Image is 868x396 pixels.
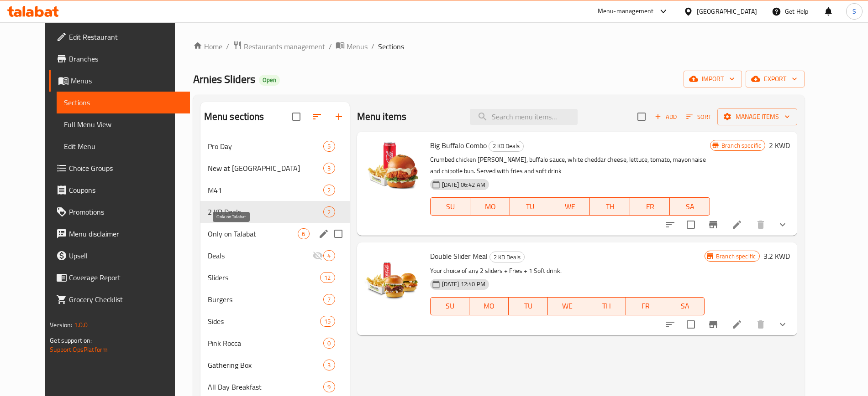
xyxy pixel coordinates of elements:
div: Burgers7 [200,288,350,310]
h6: 3.2 KWD [763,250,790,262]
span: 5 [324,142,334,151]
a: Edit menu item [731,319,742,330]
div: items [323,206,335,217]
span: All Day Breakfast [208,381,324,392]
a: Menu disclaimer [49,223,190,245]
span: Select to update [681,215,700,234]
button: Branch-specific-item [702,314,724,335]
span: Sort sections [306,106,328,128]
span: 2 [324,186,334,195]
span: Menus [347,41,368,52]
div: items [323,163,335,174]
span: Add item [651,110,680,124]
span: export [753,73,797,85]
input: search [470,109,578,125]
button: Add [651,110,680,124]
span: SU [434,299,466,313]
span: Edit Menu [64,141,183,152]
span: Deals [208,250,313,261]
span: Sides [208,316,321,327]
a: Home [193,41,222,52]
span: MO [474,200,507,213]
a: Edit Menu [57,135,190,157]
a: Upsell [49,245,190,267]
button: WE [548,297,587,315]
span: SU [434,200,467,213]
span: TU [512,299,544,313]
div: Deals4 [200,245,350,267]
button: FR [630,197,670,216]
span: Promotions [69,206,183,217]
button: TH [587,297,626,315]
a: Promotions [49,201,190,223]
span: 0 [324,339,334,348]
a: Support.OpsPlatform [50,344,108,355]
span: FR [630,299,662,313]
button: SA [665,297,705,315]
div: Open [259,75,280,86]
span: Manage items [725,111,790,123]
div: New at Arnies [208,163,324,174]
button: edit [317,227,331,241]
button: delete [750,314,772,335]
div: Pink Rocca0 [200,332,350,354]
div: 2 KD Deals [489,252,525,262]
span: 2 KD Deals [208,206,324,217]
button: sort-choices [659,314,681,335]
span: Coverage Report [69,272,183,283]
span: WE [552,299,584,313]
div: M41 [208,185,324,195]
span: Full Menu View [64,119,183,130]
div: Pro Day5 [200,135,350,157]
span: Double Slider Meal [430,249,488,263]
a: Sections [57,92,190,113]
button: MO [469,297,509,315]
li: / [226,41,229,52]
div: items [323,381,335,392]
div: New at [GEOGRAPHIC_DATA]3 [200,157,350,179]
div: M412 [200,179,350,201]
p: Your choice of any 2 sliders + Fries + 1 Soft drink. [430,265,705,277]
span: Gathering Box [208,360,324,370]
span: Sort [686,112,711,122]
span: Only on Talabat [208,228,298,239]
span: Sections [64,97,183,108]
img: Double Slider Meal [364,250,423,308]
div: Pink Rocca [208,338,324,349]
span: 4 [324,252,334,260]
a: Menus [336,41,368,52]
div: Sides15 [200,310,350,332]
button: Manage items [717,108,797,125]
button: export [746,71,805,87]
span: Pro Day [208,141,324,152]
button: import [684,71,742,87]
span: Menus [71,75,183,86]
span: Coupons [69,185,183,195]
a: Restaurants management [233,41,325,52]
span: 2 [324,208,334,216]
button: Add section [328,106,350,128]
button: FR [626,297,665,315]
div: items [320,272,335,283]
span: Arnies Sliders [193,69,255,89]
span: 2 KD Deals [489,141,523,151]
button: Sort [684,110,714,124]
div: 2 KD Deals [489,141,524,152]
button: WE [550,197,590,216]
span: Select section [632,107,651,126]
span: Get support on: [50,334,92,346]
div: Sliders12 [200,267,350,288]
span: Branches [69,53,183,64]
span: Choice Groups [69,163,183,174]
button: SU [430,197,470,216]
span: 2 KD Deals [490,252,524,262]
span: 9 [324,383,334,391]
span: Sort items [680,110,717,124]
span: Select all sections [287,107,306,126]
p: Crumbed chicken [PERSON_NAME], buffalo sauce, white cheddar cheese, lettuce, tomato, mayonnaise a... [430,154,710,177]
div: 2 KD Deals2 [200,201,350,223]
span: Edit Restaurant [69,31,183,42]
div: items [323,141,335,152]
